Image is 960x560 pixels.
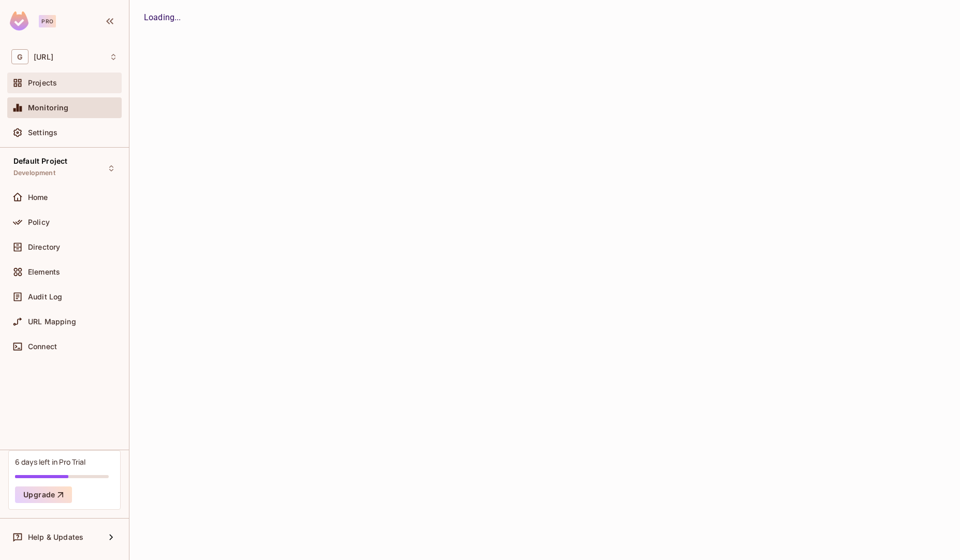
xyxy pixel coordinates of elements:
span: Policy [28,218,50,226]
div: Pro [39,15,56,27]
span: Default Project [13,157,67,165]
span: Workspace: genworx.ai [34,53,53,61]
img: SReyMgAAAABJRU5ErkJggg== [10,11,28,31]
span: Monitoring [28,104,69,112]
div: Loading... [144,11,946,24]
span: Home [28,193,48,202]
span: Development [13,169,55,177]
span: Directory [28,243,60,251]
span: URL Mapping [28,318,76,326]
button: Upgrade [15,486,72,503]
span: Settings [28,128,57,137]
span: Connect [28,342,57,351]
span: Audit Log [28,293,62,301]
span: G [11,49,28,64]
div: 6 days left in Pro Trial [15,457,85,467]
span: Help & Updates [28,533,83,541]
span: Elements [28,268,60,276]
span: Projects [28,79,57,87]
